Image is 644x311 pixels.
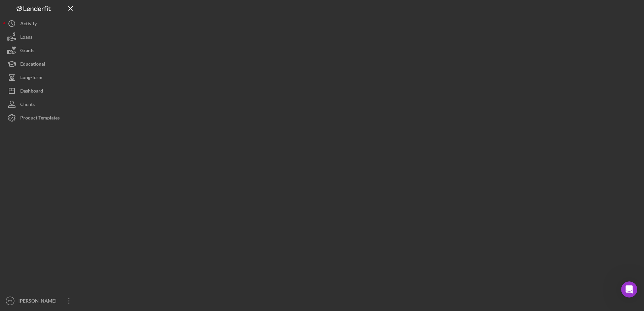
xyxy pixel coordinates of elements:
[20,98,35,113] div: Clients
[3,57,77,71] button: Educational
[3,111,77,125] button: Product Templates
[40,224,94,230] a: Open in help center
[20,71,42,86] div: Long-Term
[621,281,637,298] iframe: Intercom live chat
[118,3,130,15] button: Expand window
[41,202,59,216] span: disappointed reaction
[4,3,17,15] button: go back
[20,44,34,59] div: Grants
[80,202,90,216] span: 😃
[3,44,77,57] button: Grants
[59,202,76,216] span: neutral face reaction
[3,84,77,98] button: Dashboard
[3,98,77,111] button: Clients
[76,202,94,216] span: smiley reaction
[3,30,77,44] button: Loans
[3,294,77,308] button: ET[PERSON_NAME]
[45,202,55,216] span: 😞
[20,30,32,45] div: Loans
[62,202,72,216] span: 😐
[8,299,12,303] text: ET
[3,17,77,30] button: Activity
[17,294,61,309] div: [PERSON_NAME]
[20,57,45,72] div: Educational
[8,196,127,203] div: Did this answer your question?
[20,17,37,32] div: Activity
[20,111,60,126] div: Product Templates
[3,71,77,84] button: Long-Term
[20,84,43,99] div: Dashboard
